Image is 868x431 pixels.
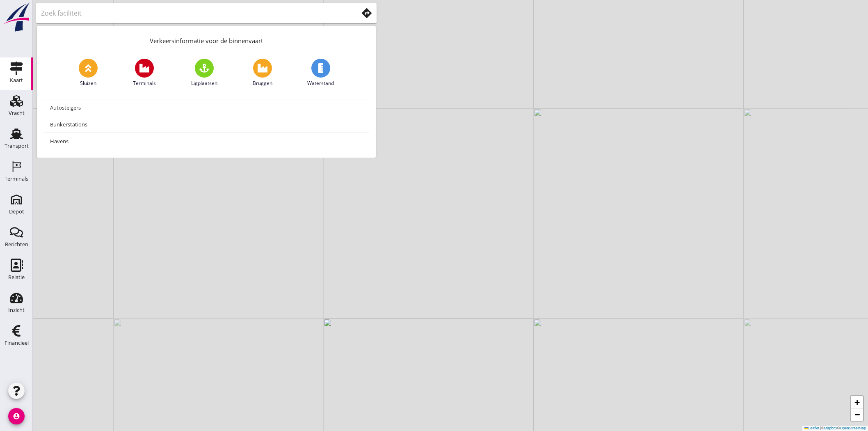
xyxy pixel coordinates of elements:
a: Zoom out [851,408,863,421]
div: Verkeersinformatie voor de binnenvaart [37,26,376,52]
div: Bunkerstations [50,119,363,129]
div: Transport [5,143,29,149]
div: Financieel [5,340,29,346]
a: Sluizen [79,59,98,87]
a: OpenStreetMap [840,426,866,430]
input: Zoek faciliteit [41,7,347,20]
div: Havens [50,136,363,146]
span: Sluizen [80,80,96,87]
div: Autosteigers [50,103,363,112]
span: Ligplaatsen [191,80,217,87]
a: Mapbox [824,426,837,430]
span: − [854,409,860,420]
div: Inzicht [8,307,25,313]
a: Ligplaatsen [191,59,217,87]
div: Terminals [5,176,28,181]
div: Depot [9,209,24,214]
img: logo-small.a267ee39.svg [2,2,31,32]
div: Relatie [8,275,25,280]
a: Zoom in [851,396,863,408]
span: | [820,426,821,430]
i: account_circle [8,408,25,424]
a: Bruggen [253,59,272,87]
span: + [854,397,860,407]
span: Bruggen [253,80,272,87]
div: Kaart [10,78,23,83]
span: Waterstand [307,80,334,87]
span: Terminals [133,80,156,87]
div: Berichten [5,242,28,247]
a: Waterstand [307,59,334,87]
div: © © [802,426,868,431]
div: Vracht [9,110,25,116]
a: Terminals [133,59,156,87]
a: Leaflet [804,426,819,430]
